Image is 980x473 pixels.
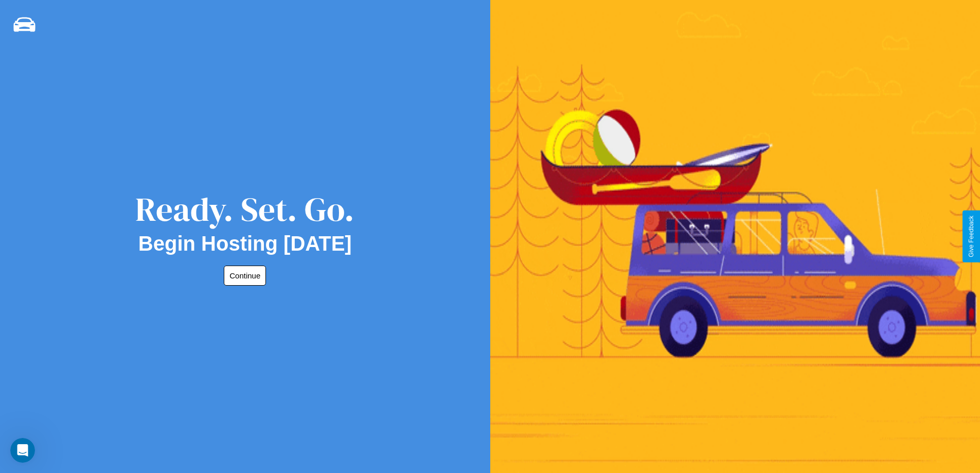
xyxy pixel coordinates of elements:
[135,186,354,232] div: Ready. Set. Go.
[968,216,975,257] div: Give Feedback
[138,232,352,255] h2: Begin Hosting [DATE]
[224,266,266,286] button: Continue
[10,438,35,463] iframe: Intercom live chat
